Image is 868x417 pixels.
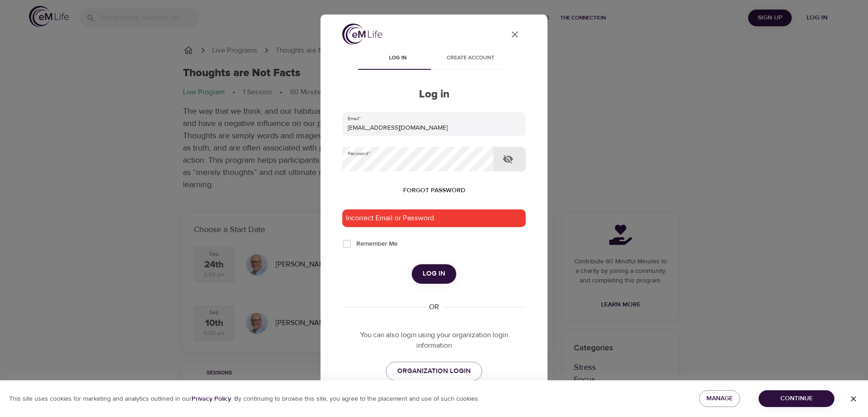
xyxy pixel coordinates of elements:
img: logo [342,24,382,45]
button: Forgot password [399,182,469,199]
span: Create account [439,53,501,63]
span: Log in [367,53,429,63]
button: close [504,24,526,45]
p: You can also login using your organization login information [342,330,526,351]
b: Privacy Policy [192,395,231,403]
div: disabled tabs example [342,48,526,70]
span: Manage [706,393,733,404]
a: ORGANIZATION LOGIN [386,362,482,381]
div: Incorrect Email or Password. [342,209,526,227]
div: OR [425,302,443,312]
span: Continue [766,393,827,404]
h2: Log in [342,88,526,101]
span: ORGANIZATION LOGIN [397,365,471,377]
span: Forgot password [403,185,465,196]
button: Log in [412,264,456,283]
span: Remember Me [356,239,398,249]
span: Log in [423,268,445,280]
